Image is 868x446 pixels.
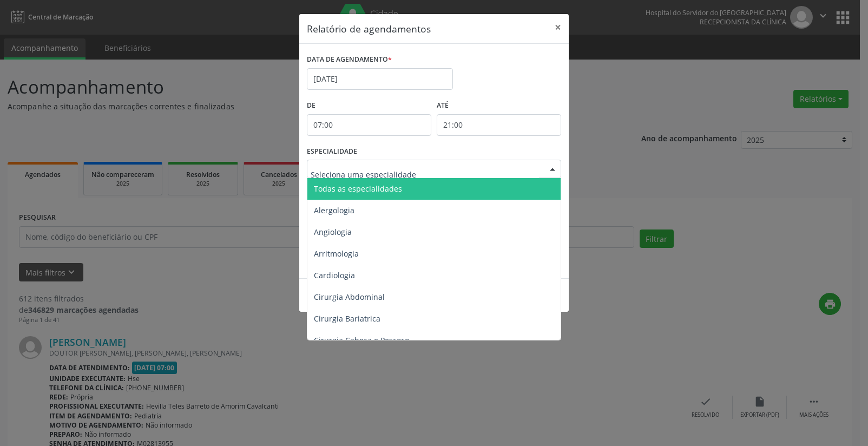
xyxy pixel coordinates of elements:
span: Todas as especialidades [314,183,402,194]
h5: Relatório de agendamentos [307,22,431,36]
label: DATA DE AGENDAMENTO [307,51,392,68]
label: ESPECIALIDADE [307,143,357,160]
span: Cardiologia [314,270,355,280]
label: De [307,97,431,114]
button: Close [547,14,569,41]
label: ATÉ [437,97,561,114]
span: Cirurgia Abdominal [314,292,385,302]
input: Selecione o horário final [437,114,561,136]
input: Selecione uma data ou intervalo [307,68,453,90]
input: Selecione o horário inicial [307,114,431,136]
span: Angiologia [314,227,352,237]
span: Cirurgia Cabeça e Pescoço [314,335,409,345]
input: Seleciona uma especialidade [311,163,539,185]
span: Arritmologia [314,248,359,259]
span: Alergologia [314,205,354,215]
span: Cirurgia Bariatrica [314,313,380,324]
